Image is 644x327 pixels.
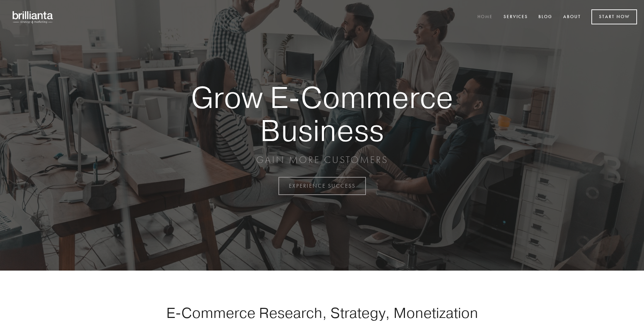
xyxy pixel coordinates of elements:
strong: Grow E-Commerce Business [167,81,477,147]
a: EXPERIENCE SUCCESS [278,177,366,195]
a: About [559,11,585,23]
p: GAIN MORE CUSTOMERS [167,154,477,166]
a: Services [499,11,532,23]
a: Blog [534,11,557,23]
a: Start Now [591,9,637,24]
a: Home [473,11,497,23]
img: brillianta - research, strategy, marketing [7,7,59,27]
h1: E-Commerce Research, Strategy, Monetization [144,304,500,321]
